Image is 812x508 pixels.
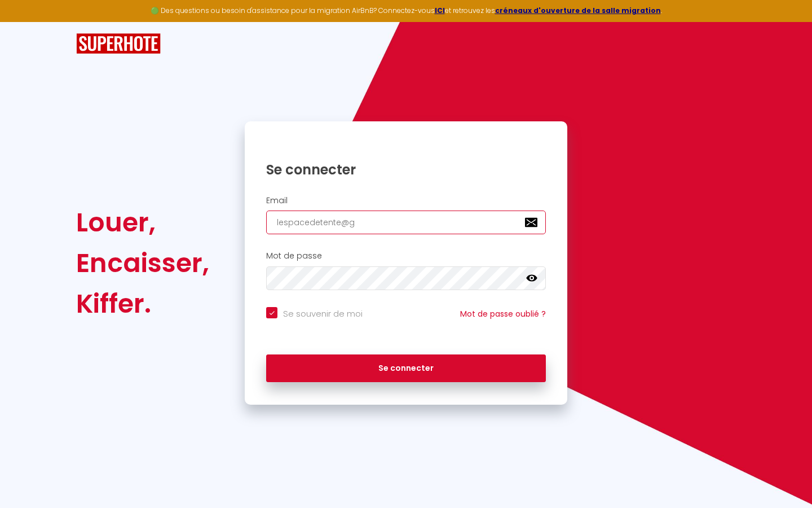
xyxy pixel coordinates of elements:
[460,308,546,319] a: Mot de passe oublié ?
[435,6,445,15] a: ICI
[76,202,209,243] div: Louer,
[76,33,161,54] img: SuperHote logo
[495,6,661,15] a: créneaux d'ouverture de la salle migration
[76,283,209,324] div: Kiffer.
[266,196,546,205] h2: Email
[266,211,546,234] input: Ton Email
[266,354,546,383] button: Se connecter
[266,251,546,261] h2: Mot de passe
[9,5,43,38] button: Ouvrir le widget de chat LiveChat
[266,161,546,178] h1: Se connecter
[76,243,209,283] div: Encaisser,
